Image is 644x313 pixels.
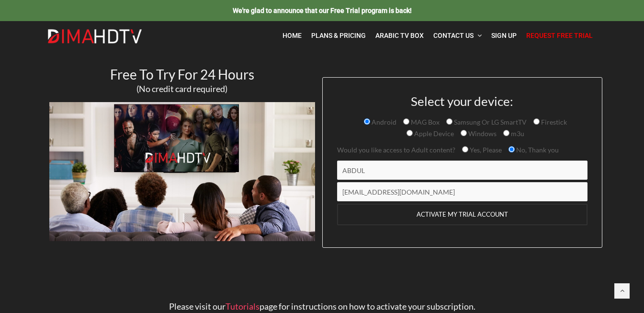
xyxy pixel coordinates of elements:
[337,161,588,180] input: Name
[462,146,468,152] input: Yes, Please
[47,29,143,44] img: Dima HDTV
[282,32,302,39] span: Home
[521,26,598,46] a: Request Free Trial
[533,118,540,125] input: Firestick
[486,26,521,46] a: Sign Up
[509,129,524,138] span: m3u
[370,118,396,126] span: Android
[515,146,559,154] span: No, Thank you
[375,32,424,39] span: Arabic TV Box
[508,146,515,152] input: No, Thank you
[136,83,227,94] span: (No credit card required)
[233,6,412,14] a: We're glad to announce that our Free Trial program is back!
[371,26,429,46] a: Arabic TV Box
[233,7,412,14] span: We're glad to announce that our Free Trial program is back!
[169,301,475,312] span: Please visit our page for instructions on how to activate your subscription.
[446,118,452,125] input: Samsung Or LG SmartTV
[330,94,595,247] form: Contact form
[403,118,409,125] input: MAG Box
[411,93,513,109] span: Select your device:
[429,26,486,46] a: Contact Us
[503,130,509,136] input: m3u
[526,32,593,39] span: Request Free Trial
[311,32,366,39] span: Plans & Pricing
[452,118,527,126] span: Samsung Or LG SmartTV
[467,129,497,138] span: Windows
[337,182,588,201] input: Email
[409,118,440,126] span: MAG Box
[407,130,413,136] input: Apple Device
[110,66,254,82] span: Free To Try For 24 Hours
[306,26,371,46] a: Plans & Pricing
[540,118,567,126] span: Firestick
[413,129,454,138] span: Apple Device
[364,118,370,125] input: Android
[278,26,306,46] a: Home
[461,130,467,136] input: Windows
[337,144,588,156] p: Would you like access to Adult content?
[433,32,474,39] span: Contact Us
[226,301,260,312] a: Tutorials
[491,32,517,39] span: Sign Up
[337,204,588,225] input: ACTIVATE MY TRIAL ACCOUNT
[468,146,502,154] span: Yes, Please
[614,283,630,299] a: Back to top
